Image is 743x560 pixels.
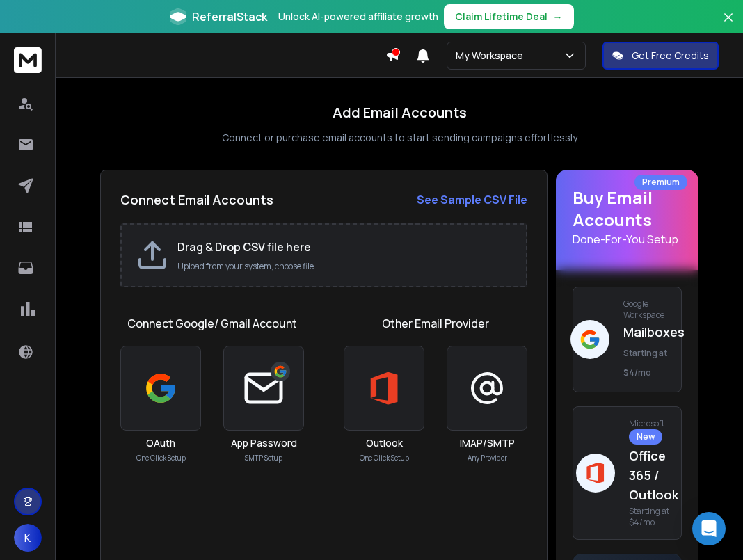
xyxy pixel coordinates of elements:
[120,190,273,209] h2: Connect Email Accounts
[366,436,403,450] h3: Outlook
[192,8,267,25] span: ReferralStack
[278,10,438,24] p: Unlock AI-powered affiliate growth
[634,175,687,190] div: Premium
[460,436,515,450] h3: IMAP/SMTP
[629,446,678,504] p: Office 365 / Outlook
[127,315,297,332] h1: Connect Google/ Gmail Account
[231,436,297,450] h3: App Password
[177,261,512,272] p: Upload from your system, choose file
[629,429,662,445] div: New
[573,231,682,248] p: Done-For-You Setup
[146,436,175,450] h3: OAuth
[14,524,42,552] button: K
[444,4,574,29] button: Claim Lifetime Deal→
[417,192,527,207] strong: See Sample CSV File
[456,49,529,63] p: My Workspace
[573,186,682,248] h1: Buy Email Accounts
[623,322,685,381] p: Mailboxes
[222,131,577,145] p: Connect or purchase email accounts to start sending campaigns effortlessly
[602,42,719,70] button: Get Free Credits
[245,453,282,463] p: SMTP Setup
[632,49,709,63] p: Get Free Credits
[360,453,409,463] p: One Click Setup
[719,8,737,42] button: Close banner
[136,453,186,463] p: One Click Setup
[382,315,489,332] h1: Other Email Provider
[177,239,512,255] h2: Drag & Drop CSV file here
[623,298,685,321] p: Google Workspace
[553,10,563,24] span: →
[468,453,507,463] p: Any Provider
[417,191,527,208] a: See Sample CSV File
[629,506,678,528] span: Starting at $4/mo
[629,418,678,445] p: Microsoft
[623,347,667,378] span: Starting at $4/mo
[692,512,726,545] div: Open Intercom Messenger
[333,103,467,122] h1: Add Email Accounts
